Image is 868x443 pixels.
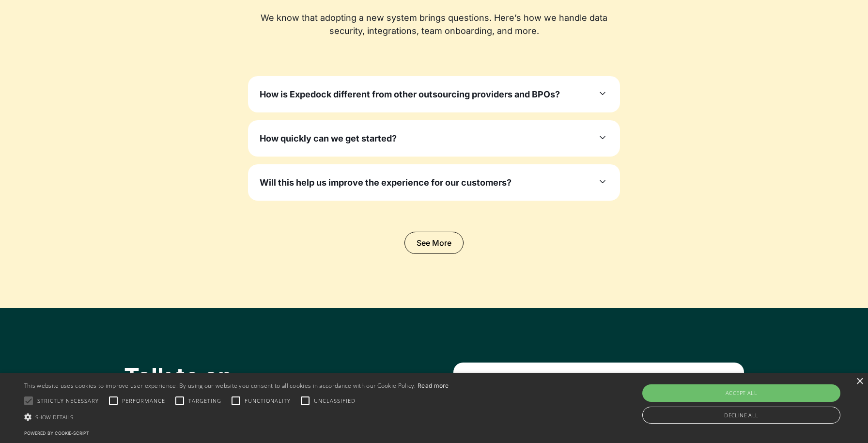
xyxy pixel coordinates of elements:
[418,382,449,389] a: Read more
[35,413,73,421] span: Show details
[314,397,356,405] span: Unclassified
[260,176,511,189] h3: Will this help us improve the experience for our customers?
[702,338,868,443] iframe: Chat Widget
[122,397,165,405] span: Performance
[245,397,291,405] span: Functionality
[124,363,415,418] h2: Talk to an
[188,397,221,405] span: Targeting
[260,132,397,145] h3: How quickly can we get started?
[642,407,840,424] div: Decline all
[248,11,620,37] div: We know that adopting a new system brings questions. Here’s how we handle data security, integrat...
[24,381,416,390] span: This website uses cookies to improve user experience. By using our website you consent to all coo...
[404,232,464,254] a: See More
[24,430,89,436] a: Powered by cookie-script
[24,412,449,422] div: Show details
[260,88,560,101] h3: How is Expedock different from other outsourcing providers and BPOs?
[37,397,99,405] span: Strictly necessary
[642,384,840,402] div: Accept all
